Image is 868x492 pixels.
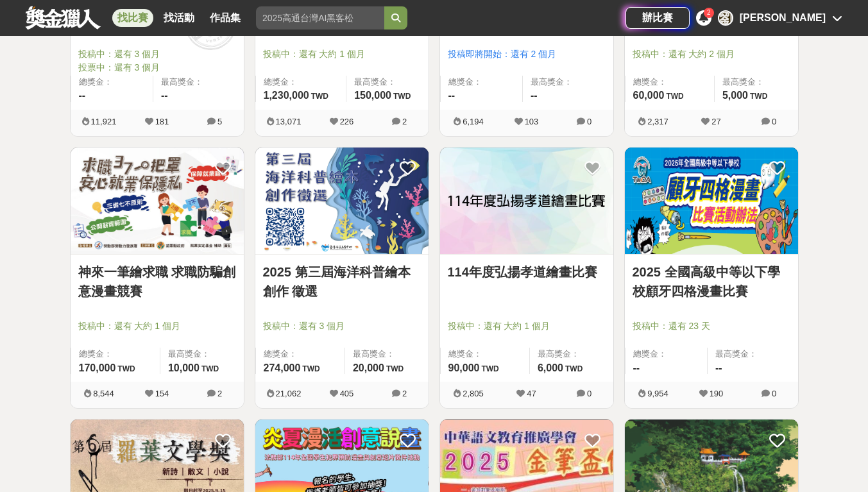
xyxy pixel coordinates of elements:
span: 2,805 [463,389,484,398]
div: 劉 [718,10,733,26]
span: 2,317 [647,117,668,126]
span: 總獎金： [633,348,700,361]
a: Cover Image [440,148,613,255]
span: TWD [666,92,683,101]
span: 154 [155,389,169,398]
span: 最高獎金： [538,348,606,361]
img: Cover Image [440,148,613,255]
span: 投稿中：還有 3 個月 [263,319,421,333]
span: 2 [402,117,407,126]
span: 最高獎金： [715,348,790,361]
a: 辦比賽 [625,7,690,29]
span: 投稿中：還有 大約 1 個月 [263,47,421,61]
a: 找活動 [158,9,200,27]
span: 8,544 [93,389,114,398]
span: 投票中：還有 3 個月 [78,61,236,74]
span: 226 [340,117,354,126]
a: 找比賽 [112,9,153,27]
a: Cover Image [625,148,798,255]
span: 最高獎金： [161,76,236,89]
span: 最高獎金： [353,348,421,361]
span: 總獎金： [79,76,146,89]
span: 0 [772,389,776,398]
span: 405 [340,389,354,398]
span: 總獎金： [448,348,522,361]
span: 6,000 [538,362,563,373]
span: 274,000 [264,362,301,373]
span: 0 [587,389,591,398]
span: 0 [587,117,591,126]
span: 90,000 [448,362,480,373]
span: 投稿中：還有 3 個月 [78,47,236,61]
input: 2025高通台灣AI黑客松 [256,6,384,30]
span: 投稿中：還有 大約 2 個月 [633,47,790,61]
a: Cover Image [71,148,244,255]
span: 最高獎金： [354,76,420,89]
span: 20,000 [353,362,384,373]
span: 最高獎金： [168,348,236,361]
span: 27 [711,117,720,126]
span: 181 [155,117,169,126]
span: -- [633,362,640,373]
span: TWD [117,364,135,373]
span: 21,062 [276,389,302,398]
span: -- [161,90,168,101]
span: 2 [707,9,711,16]
img: Cover Image [255,148,429,255]
span: TWD [393,92,411,101]
a: 2025 全國高級中等以下學校顧牙四格漫畫比賽 [633,262,790,301]
a: 神來一筆繪求職 求職防騙創意漫畫競賽 [78,262,236,301]
a: 114年度弘揚孝道繪畫比賽 [448,262,606,282]
span: TWD [386,364,404,373]
span: 9,954 [647,389,668,398]
span: 2 [217,389,222,398]
span: 1,230,000 [264,90,309,101]
span: TWD [481,364,498,373]
span: 60,000 [633,90,665,101]
span: TWD [750,92,767,101]
span: 5 [217,117,222,126]
span: 總獎金： [264,348,337,361]
span: 總獎金： [79,348,152,361]
a: 作品集 [205,9,246,27]
span: -- [531,90,538,101]
span: 投稿中：還有 23 天 [633,319,790,333]
span: 6,194 [463,117,484,126]
span: 103 [525,117,539,126]
span: TWD [565,364,583,373]
span: 投稿中：還有 大約 1 個月 [448,319,606,333]
span: 最高獎金： [722,76,790,89]
div: [PERSON_NAME] [740,10,826,26]
span: 總獎金： [633,76,706,89]
span: 最高獎金： [531,76,606,89]
span: TWD [201,364,219,373]
span: 190 [710,389,724,398]
span: 5,000 [722,90,748,101]
span: -- [715,362,722,373]
span: 2 [402,389,407,398]
span: -- [448,90,455,101]
span: TWD [311,92,328,101]
span: 0 [772,117,776,126]
span: -- [79,90,86,101]
img: Cover Image [71,148,244,255]
span: 13,071 [276,117,302,126]
span: 150,000 [354,90,391,101]
a: Cover Image [255,148,429,255]
span: 11,921 [91,117,117,126]
span: 投稿中：還有 大約 1 個月 [78,319,236,333]
span: 總獎金： [448,76,515,89]
span: 總獎金： [264,76,339,89]
a: 2025 第三屆海洋科普繪本創作 徵選 [263,262,421,301]
span: 170,000 [79,362,116,373]
span: 47 [527,389,536,398]
img: Cover Image [625,148,798,255]
span: 10,000 [168,362,200,373]
span: 投稿即將開始：還有 2 個月 [448,47,606,61]
span: TWD [302,364,319,373]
